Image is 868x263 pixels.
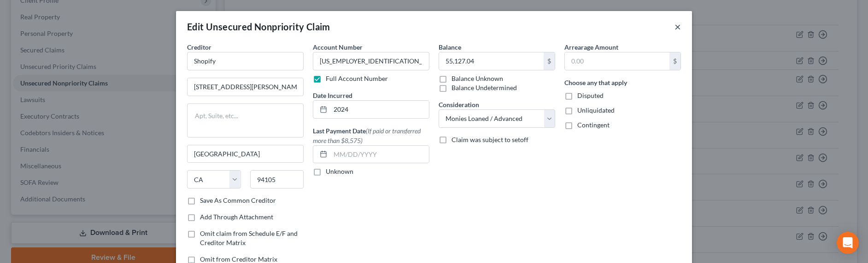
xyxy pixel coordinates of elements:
label: Choose any that apply [564,78,627,87]
label: Date Incurred [313,91,352,100]
input: MM/DD/YYYY [330,101,429,118]
input: -- [313,52,429,70]
label: Balance Undetermined [452,83,517,92]
div: $ [544,52,555,70]
label: Last Payment Date [313,126,429,145]
span: Disputed [577,91,604,99]
label: Account Number [313,42,363,52]
label: Full Account Number [326,74,388,83]
span: Unliquidated [577,106,615,114]
input: Enter address... [188,78,303,96]
label: Save As Common Creditor [200,196,276,205]
div: $ [669,52,680,70]
label: Unknown [326,167,353,176]
label: Add Through Attachment [200,212,273,222]
input: Enter city... [188,145,303,163]
label: Consideration [439,100,479,109]
label: Balance [439,42,461,52]
label: Balance Unknown [452,74,503,83]
input: 0.00 [439,52,544,70]
span: Contingent [577,121,610,129]
span: Claim was subject to setoff [452,136,528,143]
span: (If paid or transferred more than $8,575) [313,127,421,144]
input: Search creditor by name... [187,52,304,70]
button: × [674,21,681,32]
span: Omit claim from Schedule E/F and Creditor Matrix [200,229,298,246]
input: Enter zip... [250,170,304,189]
div: Edit Unsecured Nonpriority Claim [187,20,330,33]
input: MM/DD/YYYY [330,146,429,163]
input: 0.00 [565,52,669,70]
span: Creditor [187,43,211,51]
span: Omit from Creditor Matrix [200,255,277,263]
div: Open Intercom Messenger [837,232,859,254]
label: Arrearage Amount [564,42,618,52]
